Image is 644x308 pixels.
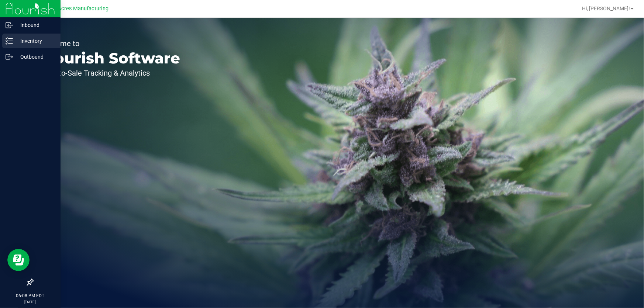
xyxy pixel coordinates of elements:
[6,53,13,60] inline-svg: Outbound
[6,37,13,45] inline-svg: Inventory
[42,6,109,12] span: Green Acres Manufacturing
[3,293,57,299] p: 06:08 PM EDT
[7,249,30,271] iframe: Resource center
[13,37,57,45] p: Inventory
[582,6,630,11] span: Hi, [PERSON_NAME]!
[6,21,13,29] inline-svg: Inbound
[40,69,180,77] p: Seed-to-Sale Tracking & Analytics
[3,299,57,305] p: [DATE]
[40,51,180,66] p: Flourish Software
[40,40,180,47] p: Welcome to
[13,52,57,61] p: Outbound
[13,21,57,30] p: Inbound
